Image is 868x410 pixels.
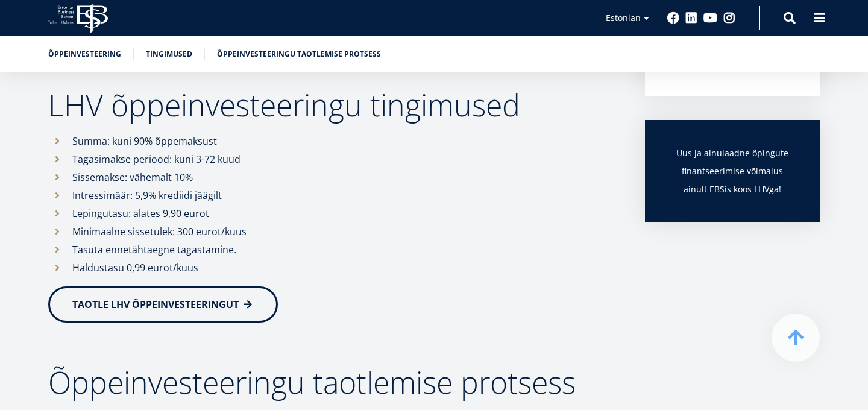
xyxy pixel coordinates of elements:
a: Youtube [703,12,717,24]
a: Linkedin [685,12,697,24]
li: Tagasimakse periood: kuni 3-72 kuud [48,150,621,168]
li: Haldustasu 0,99 eurot/kuus [48,259,621,277]
span: TAOTLE LHV ÕPPEINVESTEERINGUT [72,298,239,311]
li: Lepingutasu: alates 9,90 eurot [48,204,621,222]
a: Facebook [667,12,679,24]
a: Õppeinvesteering [48,48,121,60]
li: Intressimäär: 5,9% krediidi jäägilt [48,186,621,204]
li: Summa: kuni 90% õppemaksust [48,132,621,150]
li: Tasuta ennetähtaegne tagastamine. [48,241,621,259]
a: Õppeinvesteeringu taotlemise protsess [217,48,381,60]
a: TAOTLE LHV ÕPPEINVESTEERINGUT [48,286,278,323]
a: Instagram [723,12,735,24]
h2: Õppeinvesteeringu taotlemise protsess [48,367,621,397]
h2: LHV õppeinvesteeringu tingimused [48,90,621,120]
li: Sissemakse: vähemalt 10% [48,168,621,186]
li: Minimaalne sissetulek: 300 eurot/kuus [48,222,621,241]
a: Tingimused [146,48,192,60]
h3: Uus ja ainulaadne õpingute finantseerimise võimalus ainult EBSis koos LHVga! [669,144,796,198]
